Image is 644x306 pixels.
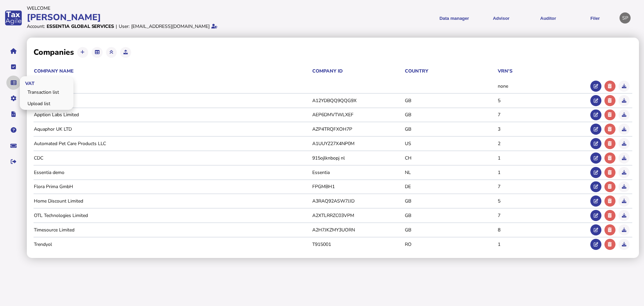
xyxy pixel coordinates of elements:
td: A1UUYZ27X4NP0M [312,140,405,147]
td: Flora Prima GmbH [34,183,312,190]
td: DE [405,183,497,190]
td: 3 [497,126,590,133]
div: Profile settings [620,12,631,24]
button: Upload a single company [120,47,131,58]
td: T915001 [312,241,405,248]
div: Account: [27,23,45,30]
td: GB [405,212,497,219]
button: Raise a support ticket [6,139,20,153]
td: Aquaphor UK LTD [34,126,312,133]
button: Home [6,44,20,58]
button: Shows a dropdown of VAT Advisor options [480,10,522,26]
button: Auditor [527,10,569,26]
button: Shows a dropdown of Data manager options [433,10,475,26]
button: Add a new company [77,47,88,58]
button: Tasks [6,60,20,74]
td: A12YDBQQ9QQG9X [312,97,405,104]
td: Automated Pet Care Products LLC [34,140,312,147]
td: GB [405,111,497,118]
td: GB [405,226,497,233]
div: | [116,23,117,30]
td: RO [405,241,497,248]
td: NL [405,169,497,176]
i: Email verified [211,24,217,29]
button: Sign out [6,155,20,169]
td: GB [405,97,497,104]
button: Help pages [6,123,20,137]
div: User: [119,23,129,30]
td: Apption Labs Limited [34,111,312,118]
td: 7 [497,212,590,219]
td: CH [405,155,497,162]
div: Welcome [27,5,320,11]
button: Filer [574,10,616,26]
td: 915ojlknbopj nl [312,155,405,162]
td: 1 [497,241,590,248]
button: Export companies to Excel [92,47,103,58]
td: US [405,140,497,147]
td: AZP4TRQFXOH7P [312,126,405,133]
button: Data manager [6,76,20,90]
td: FPGMBH1 [312,183,405,190]
a: Upload list [21,98,72,109]
td: 2 [497,140,590,147]
td: none [497,83,590,90]
td: 5 [497,97,590,104]
td: Aimia Foods Ltd [34,97,312,104]
td: AEP6DMVTWLXEF [312,111,405,118]
th: Company Name [34,68,312,79]
menu: navigate products [323,10,616,26]
td: Essentia demo [34,169,312,176]
th: Country [405,68,497,79]
td: CDC [34,155,312,162]
div: Essentia Global Services [47,23,114,30]
button: Manage settings [6,91,20,105]
a: Transaction list [21,87,72,97]
td: 1 [497,155,590,162]
td: Trendyol [34,241,312,248]
td: 8 [497,226,590,233]
td: OTL Technologies Limited [34,212,312,219]
td: A3RAQ92ASW7JJD [312,198,405,205]
td: 1 [497,169,590,176]
td: 7 [497,183,590,190]
td: GB [405,198,497,205]
td: 5 [497,198,590,205]
td: A2XTLRRZC03VPM [312,212,405,219]
td: 7 [497,111,590,118]
td: Home Discount Limited [34,198,312,205]
span: VAT [20,75,38,91]
button: Upload companies from Excel [106,47,117,58]
h2: Companies [34,46,632,59]
td: A2H7JKZMY3UORN [312,226,405,233]
div: [EMAIL_ADDRESS][DOMAIN_NAME] [131,23,210,30]
button: Developer hub links [6,107,20,121]
td: Timesource Limited [34,226,312,233]
div: [PERSON_NAME] [27,11,320,23]
th: VRN's [497,68,590,79]
td: Essentia [312,169,405,176]
td: GB [405,126,497,133]
th: Company ID [312,68,405,79]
